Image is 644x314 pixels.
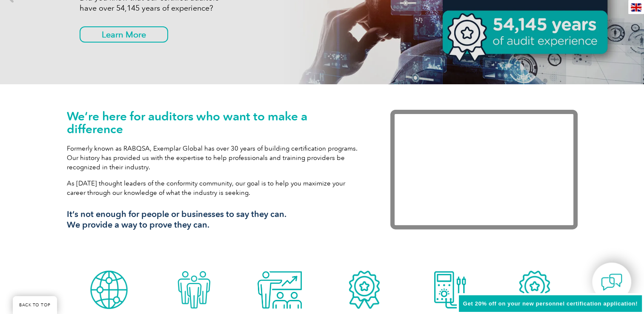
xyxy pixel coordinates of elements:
[390,110,578,229] iframe: Exemplar Global: Working together to make a difference
[67,110,365,135] h1: We’re here for auditors who want to make a difference
[13,296,57,314] a: BACK TO TOP
[631,3,641,11] img: en
[463,300,638,307] span: Get 20% off on your new personnel certification application!
[67,179,365,197] p: As [DATE] thought leaders of the conformity community, our goal is to help you maximize your care...
[80,26,168,43] a: Learn More
[67,209,365,230] h3: It’s not enough for people or businesses to say they can. We provide a way to prove they can.
[67,144,365,172] p: Formerly known as RABQSA, Exemplar Global has over 30 years of building certification programs. O...
[601,271,622,293] img: contact-chat.png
